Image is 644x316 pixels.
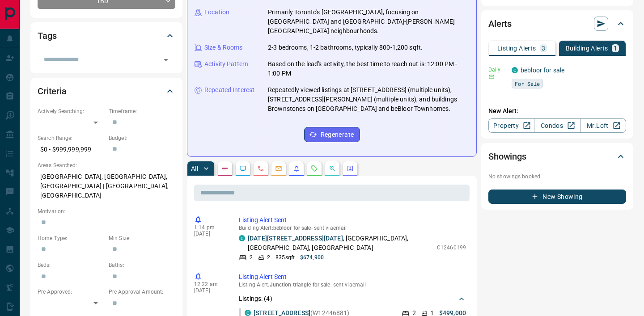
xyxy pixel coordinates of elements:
[194,281,225,287] p: 12:22 am
[293,165,300,172] svg: Listing Alerts
[109,288,175,296] p: Pre-Approval Amount:
[38,169,175,203] p: [GEOGRAPHIC_DATA], [GEOGRAPHIC_DATA], [GEOGRAPHIC_DATA] | [GEOGRAPHIC_DATA], [GEOGRAPHIC_DATA]
[239,294,272,303] p: Listings: ( 4 )
[248,235,343,242] a: [DATE][STREET_ADDRESS][DATE]
[38,29,56,43] h2: Tags
[488,118,534,133] a: Property
[488,17,512,31] h2: Alerts
[488,66,506,74] p: Daily
[38,107,104,115] p: Actively Searching:
[38,288,104,296] p: Pre-Approved:
[534,118,580,133] a: Condos
[488,13,626,34] div: Alerts
[160,54,172,66] button: Open
[488,106,626,116] p: New Alert:
[38,207,175,215] p: Motivation:
[512,67,518,73] div: condos.ca
[38,134,104,142] p: Search Range:
[275,253,295,261] p: 835 sqft
[239,215,466,225] p: Listing Alert Sent
[38,80,175,102] div: Criteria
[248,234,432,253] p: , [GEOGRAPHIC_DATA], [GEOGRAPHIC_DATA], [GEOGRAPHIC_DATA]
[268,85,469,114] p: Repeatedly viewed listings at [STREET_ADDRESS] (multiple units), [STREET_ADDRESS][PERSON_NAME] (m...
[488,74,495,80] svg: Email
[497,45,536,51] p: Listing Alerts
[239,165,246,172] svg: Lead Browsing Activity
[194,224,225,231] p: 1:14 pm
[304,127,360,142] button: Regenerate
[191,165,198,172] p: All
[488,146,626,167] div: Showings
[204,59,248,69] p: Activity Pattern
[38,142,104,157] p: $0 - $999,999,999
[257,165,264,172] svg: Calls
[268,43,423,52] p: 2-3 bedrooms, 1-2 bathrooms, typically 800-1,200 sqft.
[268,8,469,36] p: Primarily Toronto's [GEOGRAPHIC_DATA], focusing on [GEOGRAPHIC_DATA] and [GEOGRAPHIC_DATA]-[PERSO...
[300,253,324,261] p: $674,900
[38,234,104,242] p: Home Type:
[267,253,270,261] p: 2
[245,310,251,316] div: condos.ca
[239,272,466,282] p: Listing Alert Sent
[329,165,336,172] svg: Opportunities
[239,225,466,231] p: Building Alert : - sent via email
[38,261,104,269] p: Beds:
[488,173,626,181] p: No showings booked
[311,165,318,172] svg: Requests
[273,225,311,231] span: bebloor for sale
[488,190,626,204] button: New Showing
[521,67,564,74] a: bebloor for sale
[109,261,175,269] p: Baths:
[488,149,526,164] h2: Showings
[268,59,469,78] p: Based on the lead's activity, the best time to reach out is: 12:00 PM - 1:00 PM
[204,43,243,52] p: Size & Rooms
[347,165,354,172] svg: Agent Actions
[275,165,282,172] svg: Emails
[566,45,608,51] p: Building Alerts
[250,253,253,261] p: 2
[109,107,175,115] p: Timeframe:
[614,45,617,51] p: 1
[239,291,466,307] div: Listings: (4)
[194,287,225,294] p: [DATE]
[194,231,225,237] p: [DATE]
[38,161,175,169] p: Areas Searched:
[109,234,175,242] p: Min Size:
[515,79,540,88] span: For Sale
[580,118,626,133] a: Mr.Loft
[38,84,67,98] h2: Criteria
[239,282,466,288] p: Listing Alert : - sent via email
[38,25,175,46] div: Tags
[239,235,245,241] div: condos.ca
[437,244,466,252] p: C12460199
[221,165,229,172] svg: Notes
[542,45,545,51] p: 3
[109,134,175,142] p: Budget:
[270,282,330,288] span: Junction triangle for sale
[204,8,229,17] p: Location
[204,85,254,95] p: Repeated Interest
